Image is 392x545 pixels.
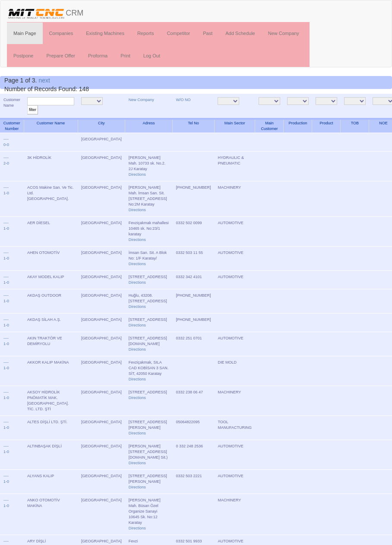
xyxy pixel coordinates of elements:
a: 0 [7,161,9,165]
a: 1 [3,323,6,327]
td: AUTOMOTIVE [214,271,255,289]
td: 3K HİDROLİK [24,152,78,181]
td: [GEOGRAPHIC_DATA] [78,289,125,314]
a: ---- [3,137,9,141]
a: New Company [129,98,154,102]
td: AUTOMOTIVE [214,440,255,470]
td: Fevziçakmak, SILA CAD KOBİSAN 3 SAN. SİT, 42050 Karatay [125,356,173,386]
td: İmsan San. Sit. A Blok No: 1/F Karatay/ [125,247,173,271]
td: AER DİESEL [24,217,78,247]
a: ---- [3,539,9,543]
a: 0 [3,143,6,147]
th: Adress [125,119,173,133]
td: [PERSON_NAME] Mah. Büsan Özel Organize Sanayi 10645 Sk. No:12 Karatay [125,494,173,535]
td: [STREET_ADDRESS][PERSON_NAME] [125,470,173,494]
th: TOB [341,119,369,133]
a: Directions [129,304,146,309]
td: [PERSON_NAME] Mah. İmsan San. Sit. [STREET_ADDRESS] No:2M Karatay [125,181,173,217]
th: Main Sector [214,119,255,133]
td: [GEOGRAPHIC_DATA] [78,470,125,494]
a: 0 [7,323,9,327]
td: AUTOMOTIVE [214,247,255,271]
td: [GEOGRAPHIC_DATA] [78,356,125,386]
td: Huğlu, 43208. [STREET_ADDRESS] [125,289,173,314]
a: Proforma [82,45,114,67]
td: Fevziçakmak mahallesi 10465 sk. No:23/1 karatay [125,217,173,247]
a: Directions [129,526,146,530]
td: MACHINERY [214,181,255,217]
td: ALYANS KALIP [24,470,78,494]
a: Log Out [137,45,167,67]
td: ACOS Makine San. Ve Tic. Ltd. [GEOGRAPHIC_DATA]. [24,181,78,217]
a: 1 [3,299,6,303]
td: [STREET_ADDRESS] [125,271,173,289]
a: Directions [129,208,146,212]
td: [GEOGRAPHIC_DATA] [78,181,125,217]
th: Production [284,119,312,133]
a: 1 [3,479,6,484]
td: 0332 342 4101 [172,271,214,289]
a: ---- [3,221,9,225]
a: 0 [7,396,9,400]
a: CRM [0,0,90,22]
a: ---- [3,250,9,255]
a: 1 [3,396,6,400]
td: AKKOR KALIP MAKİNA [24,356,78,386]
a: 1 [3,342,6,346]
a: Directions [129,461,146,465]
a: 1 [3,256,6,260]
a: Main Page [7,22,43,44]
td: [PHONE_NUMBER] [172,289,214,314]
img: header.png [7,7,66,20]
a: Past [196,22,219,44]
a: 1 [3,425,6,430]
th: Tel No [172,119,214,133]
td: 0332 503 2221 [172,470,214,494]
td: [GEOGRAPHIC_DATA] [78,494,125,535]
a: ---- [3,420,9,424]
a: Directions [129,485,146,489]
a: ---- [3,360,9,364]
a: W/O NO [176,98,190,102]
td: [GEOGRAPHIC_DATA] [78,416,125,440]
td: 0 332 248 2536 [172,440,214,470]
a: Directions [129,396,146,400]
a: Competitor [160,22,196,44]
span: Page 1 of 3. [4,77,37,84]
a: Directions [129,262,146,266]
th: Customer Name [24,119,78,133]
td: 0332 251 0701 [172,332,214,356]
td: 0332 238 06 47 [172,386,214,416]
td: [GEOGRAPHIC_DATA] [78,440,125,470]
td: AKDAŞ SİLAH A.Ş. [24,314,78,332]
a: Existing Machines [79,22,131,44]
a: 0 [7,342,9,346]
td: ANKO OTOMOTİV MAKİNA [24,494,78,535]
td: MACHINERY [214,386,255,416]
td: MACHINERY [214,494,255,535]
a: Postpone [7,45,40,67]
a: ---- [3,293,9,298]
a: ---- [3,317,9,322]
a: 1 [3,504,6,508]
a: 1 [3,226,6,231]
td: [PERSON_NAME][STREET_ADDRESS][DOMAIN_NAME] Sit.) [125,440,173,470]
a: Directions [129,238,146,242]
td: AKIN TRAKTÖR VE DEMİRYOLU [24,332,78,356]
a: ---- [3,275,9,279]
td: HYDRAULIC & PNEUMATIC [214,152,255,181]
td: 0332 503 11 55 [172,247,214,271]
td: [STREET_ADDRESS] [125,386,173,416]
a: 0 [7,425,9,430]
a: ---- [3,155,9,160]
a: Reports [131,22,161,44]
a: ---- [3,390,9,394]
a: 1 [3,191,6,195]
td: ALTINBAŞAK DİŞLİ [24,440,78,470]
a: Directions [129,377,146,381]
a: 2 [3,161,6,165]
a: 0 [7,226,9,231]
a: ---- [3,474,9,478]
a: Add Schedule [219,22,262,44]
a: Print [114,45,137,67]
